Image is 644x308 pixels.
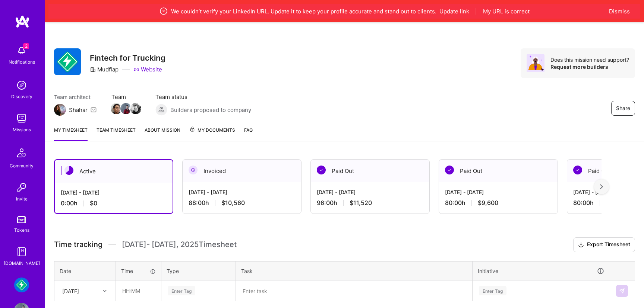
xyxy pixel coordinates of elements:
[189,199,295,207] div: 88:00 h
[478,199,498,207] span: $9,600
[16,195,28,203] div: Invite
[13,144,31,162] img: Community
[527,54,544,72] img: Avatar
[479,285,506,296] div: Enter Tag
[91,107,97,113] i: icon Mail
[4,259,40,267] div: [DOMAIN_NAME]
[131,102,141,115] a: Team Member Avatar
[14,244,29,259] img: guide book
[130,103,141,114] img: Team Member Avatar
[609,7,630,15] button: Dismiss
[54,240,102,249] span: Time tracking
[55,160,173,183] div: Active
[221,199,245,207] span: $10,560
[54,93,97,101] span: Team architect
[311,160,429,182] div: Paid Out
[317,188,423,196] div: [DATE] - [DATE]
[69,106,88,114] div: Shahar
[23,43,29,49] span: 2
[90,199,97,207] span: $0
[573,237,635,252] button: Export Timesheet
[62,287,79,295] div: [DATE]
[168,285,195,296] div: Enter Tag
[121,267,156,275] div: Time
[14,111,29,126] img: teamwork
[189,188,295,196] div: [DATE] - [DATE]
[111,93,141,101] span: Team
[14,277,29,292] img: Mudflap: Fintech for Trucking
[14,43,29,58] img: bell
[122,240,237,249] span: [DATE] - [DATE] , 2025 Timesheet
[111,102,121,115] a: Team Member Avatar
[116,281,161,301] input: HH:MM
[90,67,96,73] i: icon CompanyGray
[155,93,251,101] span: Team status
[619,288,625,294] img: Submit
[445,199,552,207] div: 80:00 h
[189,126,235,134] span: My Documents
[10,162,34,170] div: Community
[97,126,136,141] a: Team timesheet
[133,65,162,73] a: Website
[11,93,32,100] div: Discovery
[483,7,530,15] button: My URL is correct
[120,103,132,114] img: Team Member Avatar
[111,103,122,114] img: Team Member Avatar
[350,199,372,207] span: $11,520
[14,226,29,234] div: Tokens
[183,160,301,182] div: Invoiced
[189,126,235,141] a: My Documents
[439,160,558,182] div: Paid Out
[9,58,35,66] div: Notifications
[600,184,603,189] img: right
[12,277,31,292] a: Mudflap: Fintech for Trucking
[64,166,73,175] img: Active
[14,78,29,93] img: discovery
[317,199,423,207] div: 96:00 h
[550,63,629,70] div: Request more builders
[170,106,251,114] span: Builders proposed to company
[145,126,180,141] a: About Mission
[54,48,81,75] img: Company Logo
[83,7,605,16] div: We couldn’t verify your LinkedIn URL. Update it to keep your profile accurate and stand out to cl...
[616,105,630,112] span: Share
[573,166,582,174] img: Paid Out
[90,65,119,73] div: Mudflap
[161,261,236,280] th: Type
[15,15,30,28] img: logo
[578,241,584,249] i: icon Download
[121,102,131,115] a: Team Member Avatar
[54,104,66,116] img: Team Architect
[189,166,198,174] img: Invoiced
[445,166,454,174] img: Paid Out
[61,189,167,196] div: [DATE] - [DATE]
[317,166,326,174] img: Paid Out
[103,289,107,293] i: icon Chevron
[14,180,29,195] img: Invite
[611,101,635,116] button: Share
[13,126,31,134] div: Missions
[439,7,469,15] button: Update link
[54,126,88,141] a: My timesheet
[90,53,165,62] h3: Fintech for Trucking
[445,188,552,196] div: [DATE] - [DATE]
[236,261,473,280] th: Task
[54,261,116,280] th: Date
[17,216,26,223] img: tokens
[61,199,167,207] div: 0:00 h
[475,7,477,15] span: |
[244,126,253,141] a: FAQ
[155,104,167,116] img: Builders proposed to company
[550,56,629,63] div: Does this mission need support?
[478,267,604,275] div: Initiative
